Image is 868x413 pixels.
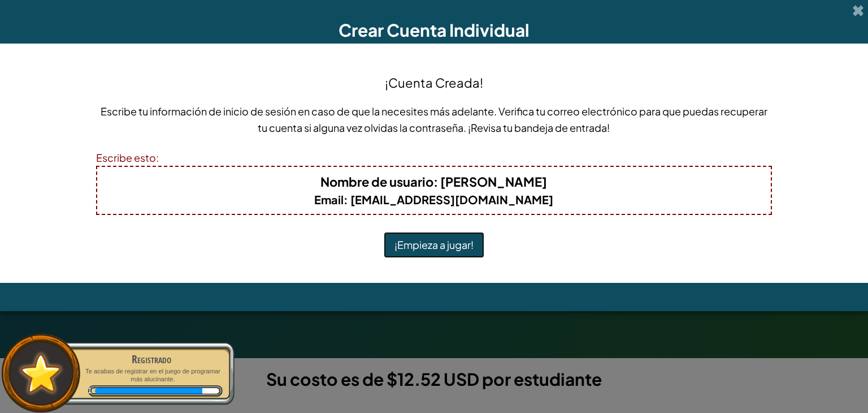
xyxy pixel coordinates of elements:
[15,348,67,398] img: default.png
[80,351,223,367] div: Registrado
[80,367,223,384] p: Te acabas de registrar en el juego de programar más alucinante.
[314,192,344,206] span: Email
[314,192,553,206] b: : [EMAIL_ADDRESS][DOMAIN_NAME]
[385,74,483,92] h4: ¡Cuenta Creada!
[338,19,530,41] span: Crear Cuenta Individual
[320,174,547,190] b: : [PERSON_NAME]
[83,383,98,398] span: 1
[96,149,772,166] div: Escribe esto:
[96,103,772,136] p: Escribe tu información de inicio de sesión en caso de que la necesites más adelante. Verifica tu ...
[384,232,484,258] button: ¡Empieza a jugar!
[320,174,433,190] span: Nombre de usuario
